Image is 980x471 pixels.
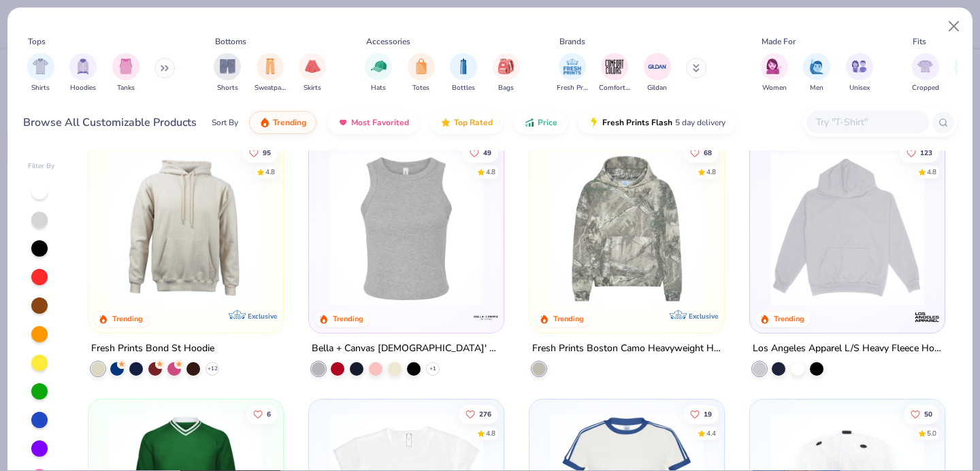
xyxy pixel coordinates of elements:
img: Skirts Image [305,59,321,74]
div: 4.8 [266,167,276,177]
div: filter for Shirts [27,53,54,93]
img: Hats Image [371,59,387,74]
span: Totes [412,83,429,93]
span: 5 day delivery [675,115,725,131]
button: filter button [846,53,873,93]
span: Top Rated [454,117,493,128]
div: filter for Skirts [299,53,326,93]
img: Shirts Image [33,59,48,74]
button: filter button [912,53,939,93]
span: 68 [704,149,712,156]
span: Tanks [117,83,135,93]
div: filter for Gildan [644,53,671,93]
button: filter button [644,53,671,93]
button: filter button [450,53,477,93]
span: 276 [479,411,491,418]
div: filter for Hoodies [69,53,97,93]
button: Close [941,14,967,39]
img: trending.gif [259,117,270,128]
span: Shirts [31,83,50,93]
span: + 1 [429,364,436,372]
img: 6531d6c5-84f2-4e2d-81e4-76e2114e47c4 [764,151,931,305]
div: 5.0 [927,429,936,439]
span: Hats [371,83,386,93]
button: Like [459,405,498,424]
div: filter for Totes [408,53,435,93]
button: Like [900,143,939,162]
button: Like [904,405,939,424]
button: Most Favorited [327,111,419,134]
span: Comfort Colors [599,83,630,93]
div: filter for Women [761,53,788,93]
button: filter button [112,53,140,93]
div: 4.8 [486,429,495,439]
div: Browse All Customizable Products [23,114,197,131]
span: Skirts [304,83,321,93]
span: Bags [498,83,514,93]
button: Price [514,111,568,134]
button: filter button [255,53,286,93]
button: Like [243,143,278,162]
button: Like [247,405,278,424]
div: 4.4 [706,429,716,439]
span: Fresh Prints Flash [602,117,672,128]
button: Top Rated [430,111,503,134]
span: Exclusive [689,311,718,320]
span: Sweatpants [255,83,286,93]
button: Like [463,143,498,162]
span: Most Favorited [351,117,409,128]
button: filter button [761,53,788,93]
span: 49 [483,149,491,156]
img: most_fav.gif [338,117,348,128]
div: filter for Shorts [214,53,241,93]
img: Bottles Image [456,59,471,74]
img: Men Image [809,59,824,74]
button: Fresh Prints Flash5 day delivery [578,111,736,134]
span: 6 [267,411,272,418]
img: Cropped Image [917,59,933,74]
div: filter for Cropped [912,53,939,93]
div: Fits [913,35,926,48]
img: 28bc0d45-805b-48d6-b7de-c789025e6b70 [543,151,710,305]
div: Fresh Prints Boston Camo Heavyweight Hoodie [532,340,721,357]
div: Tops [28,35,46,48]
span: 50 [924,411,932,418]
img: 52992e4f-a45f-431a-90ff-fda9c8197133 [323,151,490,305]
img: Tanks Image [118,59,133,74]
img: Los Angeles Apparel logo [913,303,940,330]
button: Like [683,405,719,424]
div: Los Angeles Apparel L/S Heavy Fleece Hoodie Po 14 Oz [753,340,942,357]
div: Sort By [212,116,238,129]
input: Try "T-Shirt" [815,114,919,130]
div: filter for Bottles [450,53,477,93]
div: 4.8 [486,167,495,177]
span: Exclusive [248,311,277,320]
span: 95 [263,149,272,156]
div: filter for Bags [493,53,520,93]
img: Fresh Prints Image [562,56,583,77]
div: Fresh Prints Bond St Hoodie [91,340,214,357]
img: flash.gif [589,117,600,128]
span: Gildan [647,83,667,93]
div: filter for Sweatpants [255,53,286,93]
span: Women [762,83,787,93]
div: Made For [762,35,796,48]
div: filter for Unisex [846,53,873,93]
span: + 12 [208,364,218,372]
img: Sweatpants Image [263,59,278,74]
div: filter for Tanks [112,53,140,93]
button: filter button [299,53,326,93]
img: Unisex Image [851,59,867,74]
img: Comfort Colors Image [604,56,625,77]
button: filter button [599,53,630,93]
img: Hoodies Image [76,59,91,74]
span: Price [538,117,557,128]
button: filter button [214,53,241,93]
span: Cropped [912,83,939,93]
span: Shorts [217,83,238,93]
div: 4.8 [706,167,716,177]
button: filter button [803,53,830,93]
img: Bags Image [498,59,513,74]
span: Fresh Prints [557,83,588,93]
span: Hoodies [70,83,96,93]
